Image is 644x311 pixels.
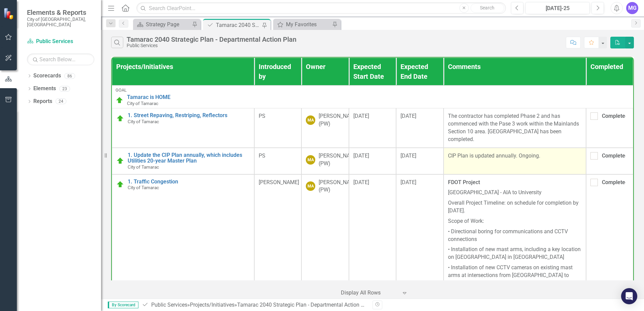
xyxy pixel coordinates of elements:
[353,152,369,159] span: [DATE]
[151,302,187,308] a: Public Services
[254,108,301,147] td: Double-Click to Edit
[448,198,582,216] p: Overall Project Timeline: on schedule for completion by [DATE].
[254,148,301,174] td: Double-Click to Edit
[448,263,582,287] p: • Installation of new CCTV cameras on existing mast arms at intersections from [GEOGRAPHIC_DATA] ...
[448,152,582,160] p: CIP Plan is updated annually. Ongoing.
[301,148,349,174] td: Double-Click to Edit
[259,179,299,185] span: [PERSON_NAME]
[400,179,416,185] span: [DATE]
[142,301,367,309] div: » »
[64,73,75,79] div: 86
[621,288,637,304] div: Open Intercom Messenger
[112,148,254,174] td: Double-Click to Edit Right Click for Context Menu
[146,20,190,29] div: Strategy Page
[27,16,94,28] small: City of [GEOGRAPHIC_DATA], [GEOGRAPHIC_DATA]
[116,88,630,93] div: Goal
[353,113,369,119] span: [DATE]
[448,244,582,263] p: • Installation of new mast arms, including a key location on [GEOGRAPHIC_DATA] in [GEOGRAPHIC_DATA]
[396,174,443,291] td: Double-Click to Edit
[128,179,250,185] a: 1. Traffic Congestion
[444,174,586,291] td: Double-Click to Edit
[112,174,254,291] td: Double-Click to Edit Right Click for Context Menu
[444,108,586,147] td: Double-Click to Edit
[116,180,124,188] img: In Progress
[349,108,396,147] td: Double-Click to Edit
[116,96,124,104] img: In Progress
[27,8,94,16] span: Elements & Reports
[27,38,94,45] a: Public Services
[135,20,190,29] a: Strategy Page
[349,148,396,174] td: Double-Click to Edit
[33,72,61,80] a: Scorecards
[127,101,158,106] span: City of Tamarac
[237,302,372,308] div: Tamarac 2040 Strategic Plan - Departmental Action Plan
[3,7,15,19] img: ClearPoint Strategy
[216,21,260,29] div: Tamarac 2040 Strategic Plan - Departmental Action Plan
[319,112,359,128] div: [PERSON_NAME] (PW)
[301,108,349,147] td: Double-Click to Edit
[480,5,494,10] span: Search
[396,148,443,174] td: Double-Click to Edit
[128,164,159,170] span: City of Tamarac
[586,174,633,291] td: Double-Click to Edit
[27,54,94,65] input: Search Below...
[128,152,250,164] a: 1. Update the CIP Plan annually, which includes Utilities 20-year Master Plan
[33,85,56,93] a: Elements
[400,152,416,159] span: [DATE]
[448,187,582,198] p: [GEOGRAPHIC_DATA] - AIA to University
[128,119,159,124] span: City of Tamarac
[33,98,52,105] a: Reports
[56,99,66,104] div: 24
[275,20,330,29] a: My Favorites
[108,302,138,308] span: By Scorecard
[254,174,301,291] td: Double-Click to Edit
[116,114,124,123] img: In Progress
[116,157,124,165] img: In Progress
[448,227,582,245] p: • Directional boring for communications and CCTV connections
[112,85,633,108] td: Double-Click to Edit Right Click for Context Menu
[112,108,254,147] td: Double-Click to Edit Right Click for Context Menu
[626,2,638,14] button: MG
[259,113,265,119] span: PS
[586,108,633,147] td: Double-Click to Edit
[586,148,633,174] td: Double-Click to Edit
[59,86,70,92] div: 23
[448,179,480,185] strong: FDOT Project
[127,94,630,100] a: Tamarac is HOME
[444,148,586,174] td: Double-Click to Edit
[286,20,330,29] div: My Favorites
[396,108,443,147] td: Double-Click to Edit
[306,115,315,125] div: MA
[190,302,234,308] a: Projects/Initiatives
[306,181,315,191] div: MA
[400,113,416,119] span: [DATE]
[349,174,396,291] td: Double-Click to Edit
[127,36,296,43] div: Tamarac 2040 Strategic Plan - Departmental Action Plan
[259,152,265,159] span: PS
[306,155,315,165] div: MA
[448,216,582,227] p: Scope of Work:
[128,112,250,118] a: 1. Street Repaving, Restriping, Reflectors
[128,185,159,190] span: City of Tamarac
[319,179,359,194] div: [PERSON_NAME] (PW)
[127,43,296,48] div: Public Services
[136,2,506,14] input: Search ClearPoint...
[301,174,349,291] td: Double-Click to Edit
[319,152,359,168] div: [PERSON_NAME] (PW)
[528,4,587,12] div: [DATE]-25
[471,3,504,13] button: Search
[448,112,582,143] p: The contractor has completed Phase 2 and has commenced with the Pase 3 work within the Mainlands ...
[525,2,590,14] button: [DATE]-25
[353,179,369,185] span: [DATE]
